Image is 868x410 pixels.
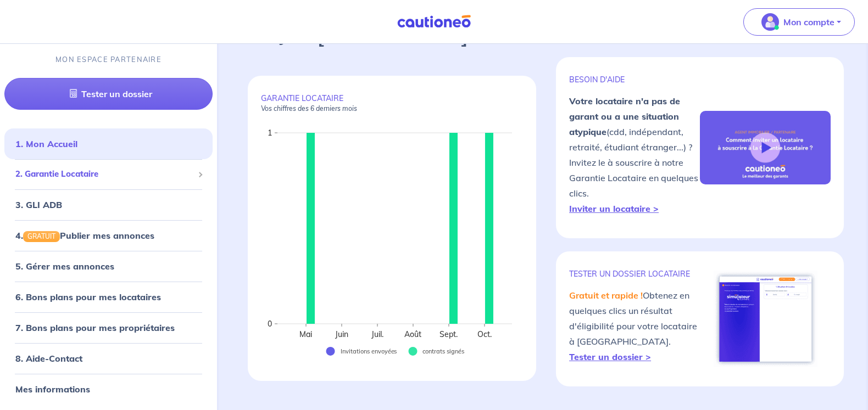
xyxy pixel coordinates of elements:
[335,329,348,339] text: Juin
[569,288,700,364] p: Obtenez en quelques clics un résultat d'éligibilité pour votre locataire à [GEOGRAPHIC_DATA].
[55,54,162,65] p: MON ESPACE PARTENAIRE
[15,322,175,333] a: 7. Bons plans pour mes propriétaires
[761,13,779,31] img: illu_account_valid_menu.svg
[268,128,272,138] text: 1
[569,93,700,216] p: (cdd, indépendant, retraité, étudiant étranger...) ? Invitez le à souscrire à notre Garantie Loca...
[569,269,700,279] p: TESTER un dossier locataire
[261,104,357,113] em: Vos chiffres des 6 derniers mois
[440,329,458,339] text: Sept.
[15,291,161,302] a: 6. Bons plans pour mes locataires
[15,353,82,364] a: 8. Aide-Contact
[4,193,213,215] div: 3. GLI ADB
[15,168,193,181] span: 2. Garantie Locataire
[4,286,213,308] div: 6. Bons plans pour mes locataires
[569,203,659,214] a: Inviter un locataire >
[569,75,700,85] p: BESOIN D'AIDE
[743,8,855,36] button: illu_account_valid_menu.svgMon compte
[714,271,817,367] img: simulateur.png
[569,96,680,137] strong: Votre locataire n'a pas de garant ou a une situation atypique
[15,138,77,149] a: 1. Mon Accueil
[4,224,213,246] div: 4.GRATUITPublier mes annonces
[4,78,213,110] a: Tester un dossier
[4,378,213,400] div: Mes informations
[15,199,62,210] a: 3. GLI ADB
[15,229,154,240] a: 4.GRATUITPublier mes annonces
[371,329,383,339] text: Juil.
[477,329,492,339] text: Oct.
[393,15,475,29] img: Cautioneo
[15,384,90,395] a: Mes informations
[4,164,213,185] div: 2. Garantie Locataire
[569,351,651,362] a: Tester un dossier >
[405,329,422,339] text: Août
[569,290,643,301] em: Gratuit et rapide !
[4,133,213,155] div: 1. Mon Accueil
[15,261,114,272] a: 5. Gérer mes annonces
[4,255,213,277] div: 5. Gérer mes annonces
[300,329,313,339] text: Mai
[700,111,831,184] img: video-gli-new-none.jpg
[4,317,213,339] div: 7. Bons plans pour mes propriétaires
[268,319,272,329] text: 0
[261,93,523,113] p: GARANTIE LOCATAIRE
[4,347,213,369] div: 8. Aide-Contact
[783,15,834,29] p: Mon compte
